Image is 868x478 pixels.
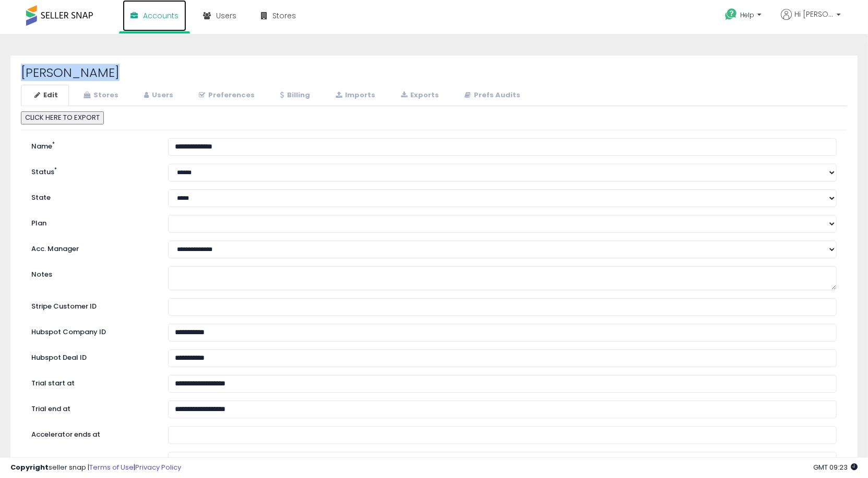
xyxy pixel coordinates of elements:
a: Exports [387,85,450,106]
span: Help [740,10,754,19]
label: Accelerator ends at [23,426,160,440]
a: Terms of Use [89,462,134,472]
a: Preferences [185,85,266,106]
label: Name [23,138,160,152]
label: Plan [23,215,160,229]
label: Subscribed at [23,452,160,465]
span: Hi [PERSON_NAME] [794,9,834,19]
a: Privacy Policy [135,462,181,472]
label: Hubspot Company ID [23,324,160,337]
label: Hubspot Deal ID [23,349,160,363]
i: Get Help [724,8,738,21]
label: Trial end at [23,401,160,414]
a: Users [130,85,184,106]
div: seller snap | | [10,463,181,473]
label: Stripe Customer ID [23,298,160,312]
strong: Copyright [10,462,49,472]
label: State [23,189,160,203]
a: Edit [21,85,69,106]
label: Acc. Manager [23,241,160,254]
span: 2025-10-12 09:23 GMT [813,462,858,472]
h2: [PERSON_NAME] [21,66,847,79]
span: Stores [272,10,296,21]
a: Stores [70,85,129,106]
label: Status [23,164,160,177]
label: Notes [23,266,160,280]
a: Imports [322,85,386,106]
a: Billing [267,85,321,106]
a: Hi [PERSON_NAME] [781,9,841,32]
a: Prefs Audits [451,85,531,106]
span: Users [216,10,236,21]
span: Accounts [143,10,179,21]
label: Trial start at [23,375,160,389]
button: CLICK HERE TO EXPORT [21,111,104,124]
